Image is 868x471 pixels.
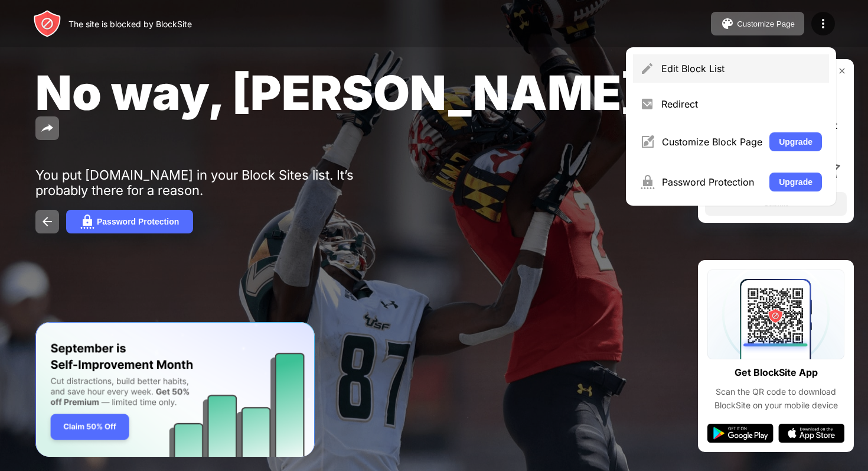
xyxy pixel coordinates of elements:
[720,17,735,31] img: pallet.svg
[661,63,822,74] div: Edit Block List
[778,424,844,443] img: app-store.svg
[737,20,795,28] div: Customize Page
[711,12,804,35] button: Customize Page
[35,322,315,457] iframe: Banner
[769,173,822,191] button: Upgrade
[662,176,762,188] div: Password Protection
[640,61,654,76] img: menu-pencil.svg
[97,217,179,226] div: Password Protection
[33,9,61,38] img: header-logo.svg
[640,97,654,111] img: menu-redirect.svg
[661,98,822,110] div: Redirect
[640,135,655,149] img: menu-customize.svg
[640,175,655,189] img: menu-password.svg
[735,364,818,381] div: Get BlockSite App
[66,210,193,233] button: Password Protection
[769,132,822,151] button: Upgrade
[40,215,54,229] img: back.svg
[837,66,847,76] img: rate-us-close.svg
[816,17,830,31] img: menu-icon.svg
[40,121,54,135] img: share.svg
[68,19,192,29] div: The site is blocked by BlockSite
[35,64,657,121] span: No way, [PERSON_NAME].
[707,269,844,359] img: qrcode.svg
[662,136,762,148] div: Customize Block Page
[707,424,774,443] img: google-play.svg
[35,167,400,198] div: You put [DOMAIN_NAME] in your Block Sites list. It’s probably there for a reason.
[707,385,844,412] div: Scan the QR code to download BlockSite on your mobile device
[80,215,94,229] img: password.svg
